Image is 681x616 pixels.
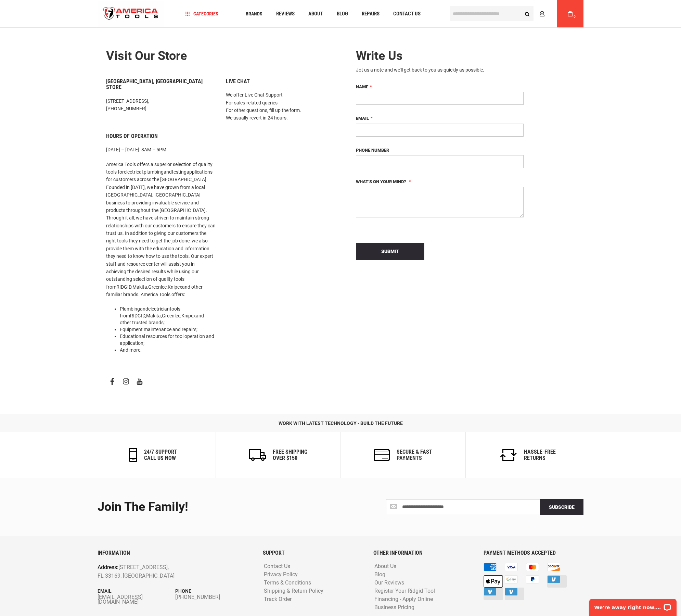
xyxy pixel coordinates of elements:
[276,11,295,16] span: Reviews
[106,49,335,63] h2: Visit our store
[549,504,575,510] span: Subscribe
[243,9,266,18] a: Brands
[181,313,196,318] a: Knipex
[373,596,435,603] a: Financing - Apply Online
[381,249,399,254] span: Submit
[120,305,216,326] li: and tools from , , , and other trusted brands;
[373,588,437,594] a: Register Your Ridgid Tool
[308,11,323,16] span: About
[98,1,164,27] img: America Tools
[574,15,576,18] span: 0
[148,284,167,290] a: Greenlee
[373,550,473,556] h6: OTHER INFORMATION
[144,449,177,461] h6: 24/7 support call us now
[356,116,369,121] span: Email
[106,97,216,113] p: [STREET_ADDRESS], [PHONE_NUMBER]
[120,326,216,333] li: ;
[120,333,216,347] li: Educational resources for tool operation and application;
[262,571,299,578] a: Privacy Policy
[148,306,170,312] a: electrician
[356,148,389,153] span: Phone Number
[337,11,348,16] span: Blog
[390,9,424,18] a: Contact Us
[106,133,216,139] h6: Hours of Operation
[226,78,335,85] h6: Live Chat
[585,594,681,616] iframe: LiveChat chat widget
[273,449,307,461] h6: Free Shipping Over $150
[273,9,298,18] a: Reviews
[397,449,432,461] h6: secure & fast payments
[172,169,187,175] a: testing
[262,563,292,570] a: Contact Us
[98,595,175,604] a: [EMAIL_ADDRESS][DOMAIN_NAME]
[185,11,218,16] span: Categories
[524,449,556,461] h6: Hassle-Free Returns
[334,9,351,18] a: Blog
[262,580,313,586] a: Terms & Conditions
[124,169,143,175] a: electrical
[98,500,335,514] div: Join the Family!
[130,313,145,318] a: RIDGID
[373,604,416,611] a: Business Pricing
[362,11,380,16] span: Repairs
[356,66,524,73] div: Jot us a note and we’ll get back to you as quickly as possible.
[263,550,363,556] h6: SUPPORT
[146,313,161,318] a: Makita
[262,596,293,603] a: Track Order
[373,571,387,578] a: Blog
[106,146,216,153] p: [DATE] – [DATE]: 8AM – 5PM
[484,550,583,556] h6: PAYMENT METHODS ACCEPTED
[106,161,216,299] p: America Tools offers a superior selection of quality tools for , and applications for customers a...
[356,243,424,260] button: Submit
[356,179,406,184] span: What’s on your mind?
[540,499,583,515] button: Subscribe
[132,284,147,290] a: Makita
[120,347,216,353] li: And more.
[175,595,253,600] a: [PHONE_NUMBER]
[226,91,335,122] p: We offer Live Chat Support For sales-related queries For other questions, fill up the form. We us...
[262,588,325,594] a: Shipping & Return Policy
[120,306,140,312] a: Plumbing
[175,587,253,595] p: Phone
[98,564,118,570] span: Address:
[168,284,182,290] a: Knipex
[359,9,383,18] a: Repairs
[373,563,398,570] a: About Us
[98,587,175,595] p: Email
[305,9,326,18] a: About
[162,313,180,318] a: Greenlee
[182,9,221,18] a: Categories
[373,580,406,586] a: Our Reviews
[521,7,534,20] button: Search
[356,49,403,63] span: Write Us
[246,11,262,16] span: Brands
[144,169,164,175] a: plumbing
[106,78,216,90] h6: [GEOGRAPHIC_DATA], [GEOGRAPHIC_DATA] Store
[98,563,222,580] p: [STREET_ADDRESS], FL 33169, [GEOGRAPHIC_DATA]
[98,550,253,556] h6: INFORMATION
[120,327,196,332] a: Equipment maintenance and repairs
[116,284,131,290] a: RIDGID
[356,84,368,89] span: Name
[393,11,421,16] span: Contact Us
[98,1,164,27] a: store logo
